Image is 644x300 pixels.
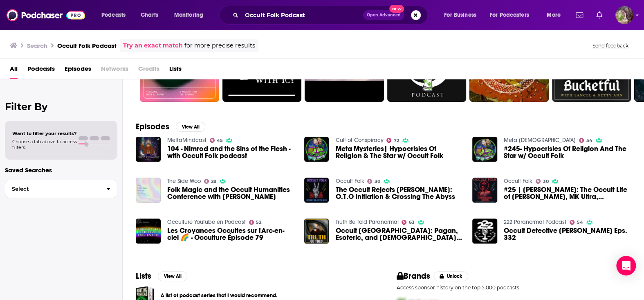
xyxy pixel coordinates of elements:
button: open menu [96,9,136,22]
a: #245- Hypocrisies Of Religion And The Star w/ Occult Folk [504,145,631,159]
a: 104 - Nimrod and the Sins of the Flesh - with Occult Folk podcast [167,145,294,159]
span: For Podcasters [490,9,529,21]
span: Choose a tab above to access filters. [12,139,77,150]
a: EpisodesView All [136,122,205,132]
button: open menu [541,9,571,22]
span: 28 [211,180,216,183]
a: Folk Magic and the Occult Humanities Conference with Jesse Bransford [167,186,294,200]
a: 63 [402,220,415,225]
a: ListsView All [136,271,187,281]
a: A list of podcast series that I would recommend. [161,291,277,300]
span: 30 [375,180,380,183]
button: Send feedback [590,42,631,49]
img: 104 - Nimrod and the Sins of the Flesh - with Occult Folk podcast [136,137,161,162]
a: Les Croyances Occultes sur l'Arc-en-ciel 🌈 - Occulture Épisode 79 [167,227,294,241]
button: View All [176,122,205,132]
h3: Search [27,42,47,50]
input: Search podcasts, credits, & more... [242,9,363,22]
a: The Side Woo [167,178,201,185]
a: 72 [386,138,399,143]
span: Podcasts [101,9,126,21]
button: open menu [438,9,487,22]
div: Search podcasts, credits, & more... [227,6,435,25]
span: 30 [543,180,549,183]
a: Occult Russia: Pagan, Esoteric, and Mystical Traditions [335,227,462,241]
a: 30 [367,179,380,184]
a: 28 [204,179,217,184]
a: Occult Detective Bob Freeman Eps. 332 [472,219,497,244]
span: #25 | [PERSON_NAME]: The Occult Life of [PERSON_NAME], MK Ultra, [PERSON_NAME] & The Beach Boys [504,186,631,200]
a: 54 [579,138,592,143]
span: Occult [GEOGRAPHIC_DATA]: Pagan, Esoteric, and [DEMOGRAPHIC_DATA] Traditions [335,227,462,241]
button: Select [5,180,117,198]
span: 72 [394,139,399,142]
span: Logged in as MSanz [615,6,633,24]
p: Saved Searches [5,166,117,174]
span: Select [5,186,100,192]
a: All [10,62,18,79]
img: #25 | Miguel Conner: The Occult Life of Elvis, MK Ultra, Charles Manson & The Beach Boys [472,178,497,203]
a: Podcasts [27,62,55,79]
a: Show notifications dropdown [593,8,606,22]
span: Want to filter your results? [12,131,77,136]
h3: Occult Folk Podcast [57,42,117,50]
h2: Filter By [5,101,117,113]
span: 45 [217,139,223,142]
span: Networks [101,62,128,79]
span: More [547,9,561,21]
img: Les Croyances Occultes sur l'Arc-en-ciel 🌈 - Occulture Épisode 79 [136,219,161,244]
a: MettaMindcast [167,137,206,144]
span: New [389,5,404,13]
a: Meta Mystics [504,137,576,144]
a: Meta Mysteries| Hypocrisies Of Religion & The Star w/ Occult Folk [304,137,329,162]
a: Try an exact match [123,41,183,50]
div: Open Intercom Messenger [616,256,636,275]
button: View All [158,271,187,281]
img: Occult Russia: Pagan, Esoteric, and Mystical Traditions [304,219,329,244]
a: Truth Be Told Paranormal [335,219,398,226]
a: 52 [249,220,262,225]
span: Monitoring [174,9,203,21]
img: User Profile [615,6,633,24]
span: 52 [256,221,261,224]
h2: Brands [397,271,431,281]
img: The Occult Rejects Nick: O.T.O Initiation & Crossing The Abyss [304,178,329,203]
img: Podchaser - Follow, Share and Rate Podcasts [7,7,85,23]
a: Folk Magic and the Occult Humanities Conference with Jesse Bransford [136,178,161,203]
a: Lists [169,62,182,79]
span: Credits [138,62,159,79]
h2: Episodes [136,122,169,132]
button: Unlock [433,271,468,281]
span: 54 [577,221,583,224]
button: Open AdvancedNew [363,10,404,20]
h2: Lists [136,271,151,281]
a: Occulture Youtube en Podcast [167,219,246,226]
button: Show profile menu [615,6,633,24]
a: Occult Folk [504,178,532,185]
a: The Occult Rejects Nick: O.T.O Initiation & Crossing The Abyss [335,186,462,200]
a: 45 [210,138,223,143]
span: Occult Detective [PERSON_NAME] Eps. 332 [504,227,631,241]
a: Episodes [65,62,91,79]
a: Meta Mysteries| Hypocrisies Of Religion & The Star w/ Occult Folk [335,145,462,159]
span: for more precise results [184,41,255,50]
a: Show notifications dropdown [572,8,586,22]
a: Cult of Conspiracy [335,137,383,144]
a: 54 [570,220,583,225]
span: The Occult Rejects [PERSON_NAME]: O.T.O Initiation & Crossing The Abyss [335,186,462,200]
button: open menu [168,9,214,22]
button: open menu [485,9,541,22]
